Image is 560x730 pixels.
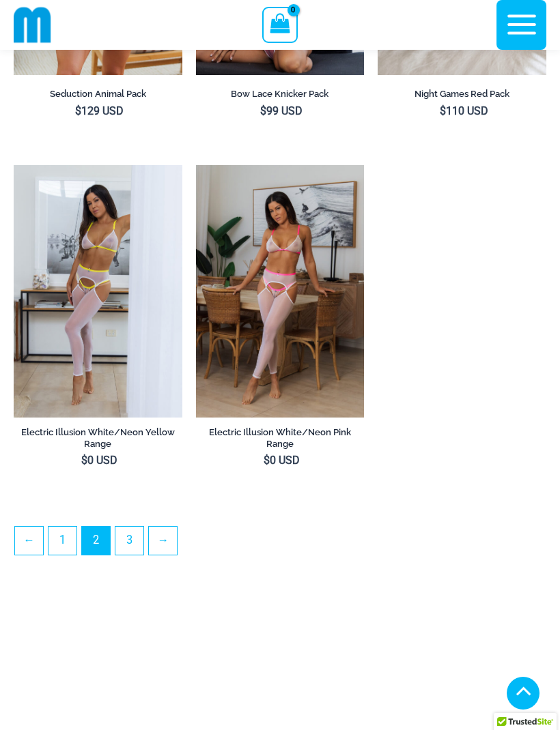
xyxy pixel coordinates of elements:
[81,454,87,467] span: $
[81,454,117,467] bdi: 0 USD
[196,165,365,418] a: Electric Illusion White Neon Pink 1521 Bra 611 Micro 552 Tights 02Electric Illusion White Neon Pi...
[440,104,488,117] bdi: 110 USD
[14,426,182,454] a: Electric Illusion White/Neon Yellow Range
[264,454,270,467] span: $
[264,454,300,467] bdi: 0 USD
[14,526,546,562] nav: Product Pagination
[82,527,110,555] span: Page 2
[378,88,546,104] a: Night Games Red Pack
[115,527,143,555] a: Page 3
[14,6,51,44] img: cropped mm emblem
[196,426,365,450] h2: Electric Illusion White/Neon Pink Range
[378,88,546,100] h2: Night Games Red Pack
[196,426,365,454] a: Electric Illusion White/Neon Pink Range
[196,165,365,418] img: Electric Illusion White Neon Pink 1521 Bra 611 Micro 552 Tights 02
[15,527,43,555] a: ←
[440,104,446,117] span: $
[14,165,182,418] img: Electric Illusion White Neon Yellow 1521 Bra 611 Micro 552 Tights 01
[48,527,76,555] a: Page 1
[14,426,182,450] h2: Electric Illusion White/Neon Yellow Range
[262,7,297,42] a: View Shopping Cart, empty
[149,527,177,555] a: →
[14,165,182,418] a: Electric Illusion White Neon Yellow 1521 Bra 611 Micro 552 Tights 01Electric Illusion White Neon ...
